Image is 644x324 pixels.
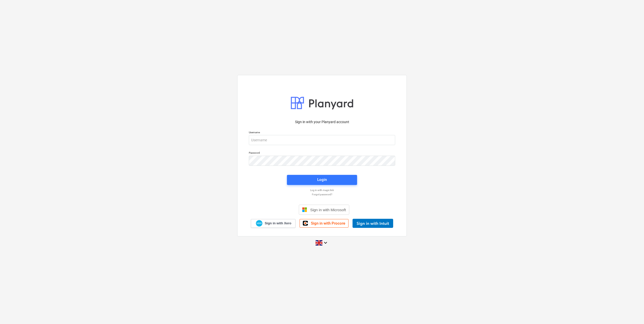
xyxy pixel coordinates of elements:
div: Login [317,176,327,183]
button: Login [287,175,357,185]
input: Username [249,135,395,145]
p: Password [249,151,395,155]
a: Forgot password? [246,193,398,196]
a: Log in with magic link [246,188,398,192]
span: Sign in with Microsoft [310,208,346,212]
a: Sign in with Procore [300,219,348,228]
img: Microsoft logo [302,207,307,212]
img: Xero logo [256,220,262,227]
p: Username [249,131,395,135]
a: Sign in with Xero [251,219,296,228]
p: Sign in with your Planyard account [249,119,395,125]
i: keyboard_arrow_down [323,240,329,246]
span: Sign in with Procore [311,221,345,226]
span: Sign in with Xero [265,221,291,226]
